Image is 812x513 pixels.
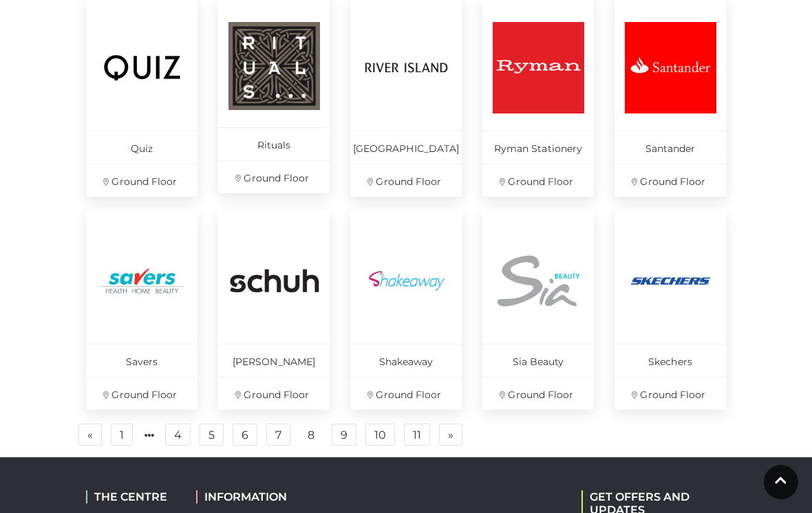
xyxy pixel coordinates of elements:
p: Savers [86,344,197,377]
a: 11 [404,424,430,446]
p: Rituals [218,127,330,160]
a: Savers Ground Floor [86,210,197,410]
a: 10 [365,424,395,446]
p: Ground Floor [615,377,726,410]
p: Sia Beauty [482,344,594,377]
a: 1 [111,424,133,446]
p: Skechers [615,344,726,377]
a: 7 [266,424,290,446]
p: Shakeaway [350,344,462,377]
p: Ground Floor [218,377,330,410]
p: Quiz [86,131,197,164]
p: Ground Floor [86,377,197,410]
a: Previous [78,424,102,446]
p: Ground Floor [482,164,594,197]
h2: THE CENTRE [86,490,175,503]
span: « [87,430,93,439]
a: 5 [200,424,224,446]
p: [GEOGRAPHIC_DATA] [350,131,462,164]
p: Ground Floor [218,160,330,193]
a: 4 [165,424,191,446]
a: Next [439,424,462,446]
a: Skechers Ground Floor [615,210,726,410]
a: [PERSON_NAME] Ground Floor [218,210,330,410]
a: 9 [332,424,356,446]
p: Ryman Stationery [482,131,594,164]
a: Shakeaway Ground Floor [350,210,462,410]
p: Ground Floor [86,164,197,197]
p: Santander [615,131,726,164]
a: 8 [299,424,323,446]
a: 6 [233,424,257,446]
p: Ground Floor [482,377,594,410]
p: [PERSON_NAME] [218,344,330,377]
h2: INFORMATION [196,490,341,503]
a: Sia Beauty Ground Floor [482,210,594,410]
span: » [448,430,453,439]
p: Ground Floor [350,377,462,410]
p: Ground Floor [350,164,462,197]
p: Ground Floor [615,164,726,197]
